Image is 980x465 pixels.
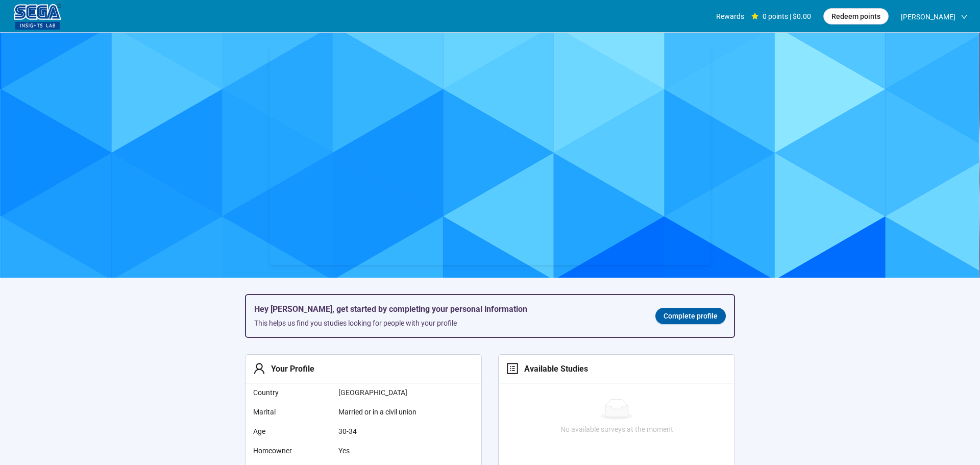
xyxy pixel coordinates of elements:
[751,13,758,20] span: star
[265,362,314,375] div: Your Profile
[338,426,440,437] span: 30-34
[253,406,330,418] span: Marital
[338,406,440,418] span: Married or in a civil union
[664,310,718,322] span: Complete profile
[519,362,588,375] div: Available Studies
[901,1,955,33] span: [PERSON_NAME]
[961,13,968,20] span: down
[253,362,265,375] span: user
[254,303,639,315] h5: Hey [PERSON_NAME], get started by completing your personal information
[831,11,880,22] span: Redeem points
[253,426,330,437] span: Age
[338,387,440,398] span: [GEOGRAPHIC_DATA]
[253,387,330,398] span: Country
[503,424,730,435] div: No available surveys at the moment
[655,308,726,324] a: Complete profile
[253,445,330,456] span: Homeowner
[506,362,519,375] span: profile
[823,8,889,25] button: Redeem points
[338,445,440,456] span: Yes
[254,317,639,329] div: This helps us find you studies looking for people with your profile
